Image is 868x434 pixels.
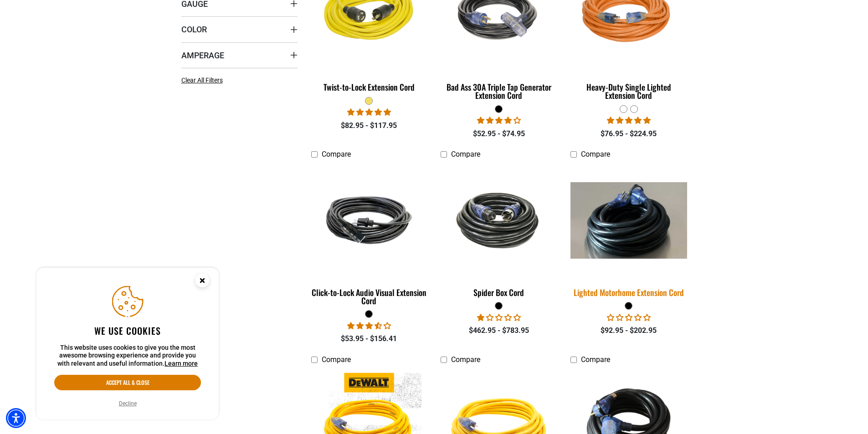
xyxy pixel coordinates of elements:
[311,120,427,131] div: $82.95 - $117.95
[54,375,201,390] button: Accept all & close
[441,128,557,139] div: $52.95 - $74.95
[570,83,687,99] div: Heavy-Duty Single Lighted Extension Cord
[581,355,610,364] span: Compare
[347,108,391,117] span: 5.00 stars
[181,77,223,84] span: Clear All Filters
[581,150,610,158] span: Compare
[181,76,226,85] a: Clear All Filters
[477,116,521,125] span: 4.00 stars
[311,163,427,310] a: black Click-to-Lock Audio Visual Extension Cord
[116,399,139,408] button: Decline
[441,288,557,296] div: Spider Box Cord
[311,288,427,305] div: Click-to-Lock Audio Visual Extension Cord
[54,344,201,368] p: This website uses cookies to give you the most awesome browsing experience and provide you with r...
[181,24,207,35] span: Color
[181,16,298,42] summary: Color
[441,163,557,302] a: black Spider Box Cord
[181,50,224,61] span: Amperage
[322,355,351,364] span: Compare
[164,360,198,367] a: This website uses cookies to give you the most awesome browsing experience and provide you with r...
[570,163,687,302] a: black Lighted Motorhome Extension Cord
[477,313,521,322] span: 1.00 stars
[570,288,687,296] div: Lighted Motorhome Extension Cord
[186,268,219,296] button: Close this option
[565,182,693,259] img: black
[441,325,557,336] div: $462.95 - $783.95
[607,116,651,125] span: 5.00 stars
[6,408,26,428] div: Accessibility Menu
[451,355,480,364] span: Compare
[451,150,480,158] span: Compare
[607,313,651,322] span: 0.00 stars
[570,128,687,139] div: $76.95 - $224.95
[322,150,351,158] span: Compare
[311,333,427,344] div: $53.95 - $156.41
[570,325,687,336] div: $92.95 - $202.95
[312,185,426,255] img: black
[54,325,201,337] h2: We use cookies
[181,42,298,68] summary: Amperage
[347,322,391,330] span: 3.50 stars
[441,83,557,99] div: Bad Ass 30A Triple Tap Generator Extension Cord
[36,268,219,420] aside: Cookie Consent
[311,83,427,91] div: Twist-to-Lock Extension Cord
[442,185,556,255] img: black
